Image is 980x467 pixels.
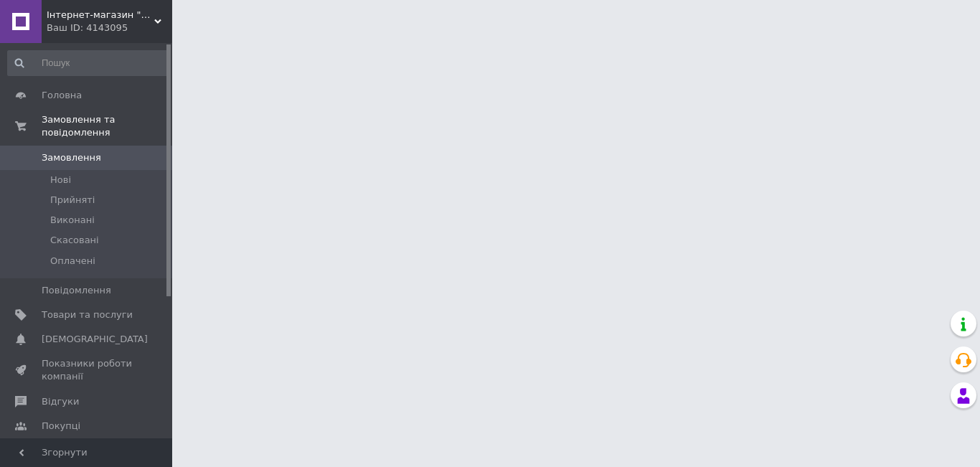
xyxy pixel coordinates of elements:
span: Покупці [42,420,80,433]
span: Повідомлення [42,284,111,297]
span: Показники роботи компанії [42,357,133,383]
span: Замовлення та повідомлення [42,113,172,139]
span: Товари та послуги [42,308,133,321]
span: Нові [50,174,71,187]
span: Оплачені [50,255,95,268]
span: Прийняті [50,194,95,207]
span: Відгуки [42,395,79,408]
span: Виконані [50,214,95,227]
span: [DEMOGRAPHIC_DATA] [42,333,148,346]
input: Пошук [7,50,169,76]
div: Ваш ID: 4143095 [47,22,172,34]
span: Замовлення [42,151,101,164]
span: Головна [42,89,82,102]
span: Скасовані [50,234,99,247]
span: Інтернет-магазин "Zenergiya" [47,9,154,22]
